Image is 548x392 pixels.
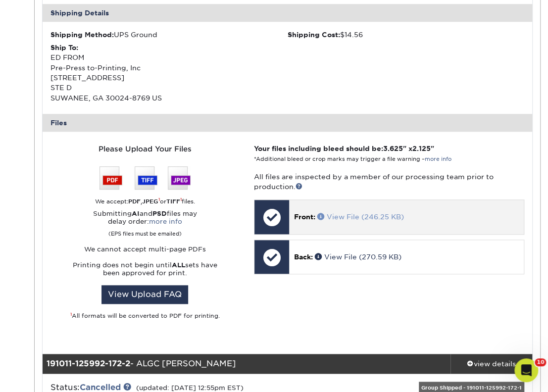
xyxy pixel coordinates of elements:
[294,213,315,221] span: Front:
[50,261,239,277] p: Printing does not begin until sets have been approved for print.
[47,359,130,368] strong: 191011-125992-172-2
[254,156,451,162] small: *Additional bleed or crop marks may trigger a file warning –
[136,384,244,392] small: (updated: [DATE] 12:55pm EST)
[317,213,404,221] a: View File (246.25 KB)
[450,354,532,374] a: view details
[142,198,158,205] strong: JPEG
[50,30,288,40] div: UPS Ground
[294,253,313,261] span: Back:
[50,43,288,103] div: ED FROM Pre-Press to-Printing, Inc [STREET_ADDRESS] STE D SUWANEE, GA 30024-8769 US
[50,312,239,320] div: All formats will be converted to PDF for printing.
[132,210,140,217] strong: AI
[50,44,78,51] strong: Ship To:
[101,285,188,304] a: View Upload FAQ
[152,210,167,217] strong: PSD
[50,31,114,39] strong: Shipping Method:
[50,197,239,206] div: We accept: , or files.
[166,198,180,205] strong: TIFF
[80,383,121,392] a: Cancelled
[180,197,182,202] sup: 1
[50,245,239,253] p: We cannot accept multi-page PDFs
[287,30,524,40] div: $14.56
[43,4,532,22] div: Shipping Details
[254,145,434,152] strong: Your files including bleed should be: " x "
[158,197,160,202] sup: 1
[514,358,538,382] iframe: Intercom live chat
[287,31,340,39] strong: Shipping Cost:
[149,218,182,225] a: more info
[128,198,141,205] strong: PDF
[2,362,84,389] iframe: Google Customer Reviews
[108,226,182,238] small: (EPS files must be emailed)
[50,144,239,154] div: Please Upload Your Files
[425,156,451,162] a: more info
[70,312,72,317] sup: 1
[43,354,450,374] div: - ALGC [PERSON_NAME]
[412,145,431,152] span: 2.125
[315,253,401,261] a: View File (270.59 KB)
[254,172,524,192] p: All files are inspected by a member of our processing team prior to production.
[535,358,546,366] span: 10
[100,166,191,190] img: We accept: PSD, TIFF, or JPEG (JPG)
[50,210,239,238] p: Submitting and files may delay order:
[383,145,403,152] span: 3.625
[172,261,185,269] strong: ALL
[450,359,532,369] div: view details
[43,114,532,132] div: Files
